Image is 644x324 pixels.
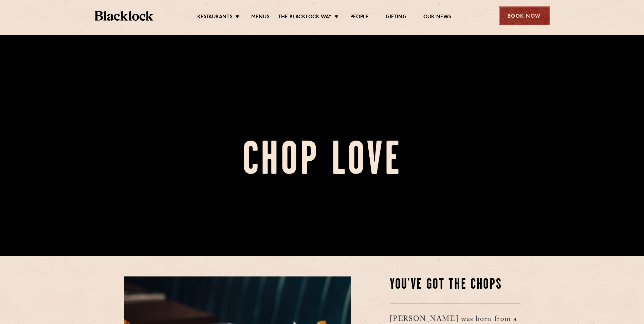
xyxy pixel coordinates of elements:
a: The Blacklock Way [278,14,332,21]
a: Our News [423,14,452,21]
a: People [350,14,369,21]
h2: You've Got The Chops [390,276,520,293]
a: Menus [251,14,270,21]
div: Book Now [499,6,550,25]
img: BL_Textured_Logo-footer-cropped.svg [95,11,153,21]
a: Gifting [386,14,406,21]
a: Restaurants [197,14,233,21]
